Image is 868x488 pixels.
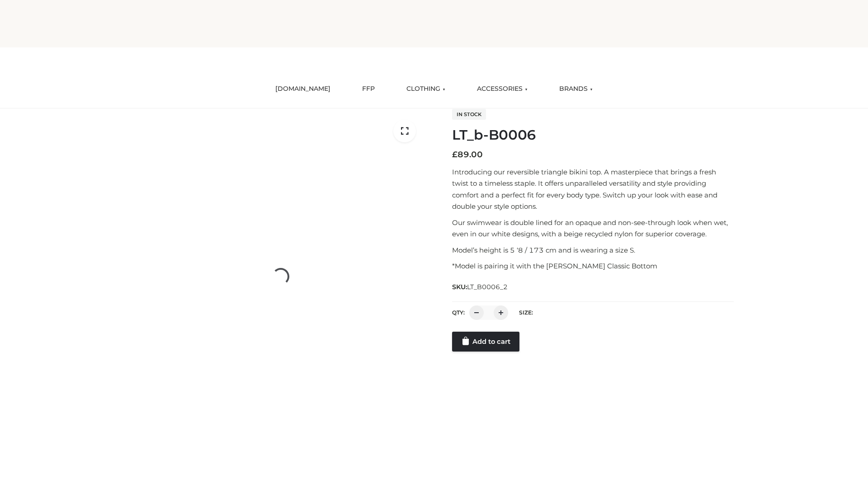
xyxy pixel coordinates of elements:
label: Size: [519,309,533,316]
p: Introducing our reversible triangle bikini top. A masterpiece that brings a fresh twist to a time... [452,166,734,212]
a: CLOTHING [400,79,452,99]
a: FFP [355,79,382,99]
bdi: 89.00 [452,150,483,160]
span: In stock [452,109,486,120]
label: QTY: [452,309,465,316]
span: £ [452,150,458,160]
a: [DOMAIN_NAME] [269,79,337,99]
a: BRANDS [552,79,599,99]
a: ACCESSORIES [470,79,534,99]
p: Our swimwear is double lined for an opaque and non-see-through look when wet, even in our white d... [452,217,734,240]
span: SKU: [452,282,509,292]
h1: LT_b-B0006 [452,127,734,143]
span: LT_B0006_2 [467,283,508,291]
p: *Model is pairing it with the [PERSON_NAME] Classic Bottom [452,260,734,272]
a: Add to cart [452,332,519,352]
p: Model’s height is 5 ‘8 / 173 cm and is wearing a size S. [452,244,734,256]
